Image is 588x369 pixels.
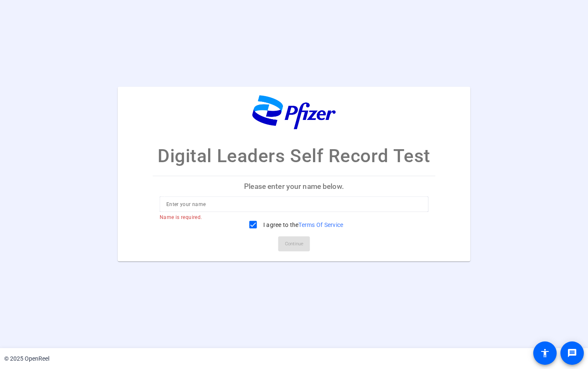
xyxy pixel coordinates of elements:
p: Please enter your name below. [153,176,435,196]
p: Digital Leaders Self Record Test [158,142,430,170]
mat-icon: message [567,348,577,358]
img: company-logo [252,95,336,130]
input: Enter your name [166,199,422,209]
mat-error: Name is required. [160,212,422,221]
a: Terms Of Service [298,221,343,228]
label: I agree to the [262,221,344,229]
mat-icon: accessibility [540,348,550,358]
div: © 2025 OpenReel [4,354,49,363]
